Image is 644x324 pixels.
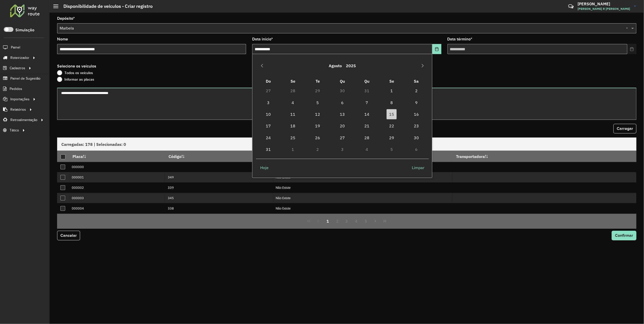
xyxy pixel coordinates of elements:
td: Não Existe [273,203,453,214]
td: Não Existe [273,193,453,203]
span: [PERSON_NAME] R [PERSON_NAME] [578,7,630,11]
label: Simulação [15,27,34,33]
label: Data término [447,36,472,42]
span: 29 [387,133,397,143]
h2: Disponibilidade de veículos - Criar registro [58,4,153,9]
td: 22 [379,120,404,132]
td: 10 [256,108,281,120]
td: 1 [379,85,404,97]
span: 31 [263,144,273,154]
span: 27 [337,133,347,143]
span: 2 [411,86,421,96]
label: Todos os veículos [57,70,93,75]
td: 339 [165,182,273,193]
td: 11 [281,108,305,120]
span: Relatórios [10,107,26,112]
span: 8 [387,98,397,108]
span: Te [316,79,320,84]
span: 18 [288,121,298,131]
span: 4 [288,98,298,108]
td: 2 [404,85,429,97]
span: Painel de Sugestão [10,76,40,81]
td: 6 [330,97,355,108]
div: Carregadas: 178 | Selecionadas: 0 [57,137,636,151]
td: 349 [165,172,273,182]
td: 19 [305,120,330,132]
td: 27 [330,132,355,144]
span: 15 [387,109,397,119]
button: Hoje [256,163,273,173]
span: 24 [263,133,273,143]
td: 338 [165,203,273,214]
span: 10 [263,109,273,119]
td: 4 [355,144,379,155]
span: 20 [337,121,347,131]
span: 22 [387,121,397,131]
td: 4 [281,97,305,108]
td: 9 [404,97,429,108]
span: Retroalimentação [10,117,37,123]
span: Cancelar [60,233,77,238]
span: 9 [411,98,421,108]
span: 16 [411,109,421,119]
span: Hoje [260,165,269,171]
td: 27 [256,85,281,97]
span: Sa [414,79,419,84]
span: 11 [288,109,298,119]
h3: [PERSON_NAME] [578,2,630,6]
span: 13 [337,109,347,119]
span: Confirmar [615,233,633,238]
span: Se [291,79,295,84]
th: Código [165,151,273,162]
td: 3 [256,97,281,108]
span: 26 [313,133,323,143]
td: 3 [330,144,355,155]
td: 29 [379,132,404,144]
td: 26 [305,132,330,144]
td: 24 [256,132,281,144]
button: 1 [323,216,332,226]
td: 21 [355,120,379,132]
span: Importações [10,97,30,102]
td: 15 [379,108,404,120]
label: Informar as placas [57,77,94,82]
span: 7 [362,98,372,108]
td: 30 [404,132,429,144]
span: Painel [11,45,20,50]
td: 5 [305,97,330,108]
td: 000003 [69,193,165,203]
td: 23 [404,120,429,132]
button: Limpar [408,163,429,173]
span: 17 [263,121,273,131]
td: 30 [330,85,355,97]
span: 14 [362,109,372,119]
button: Choose Year [344,60,358,72]
td: 000000 [69,162,165,172]
td: 28 [355,132,379,144]
button: Cancelar [57,231,80,240]
button: Choose Month [327,60,344,72]
span: Do [266,79,271,84]
td: 28 [281,85,305,97]
td: 13 [330,108,355,120]
td: 000005 [69,214,165,224]
button: 5 [361,216,371,226]
td: 345 [165,193,273,203]
label: Nome [57,36,68,42]
td: 8 [379,97,404,108]
button: Carregar [613,124,636,133]
button: 2 [332,216,342,226]
span: 21 [362,121,372,131]
td: 000001 [69,172,165,182]
span: 23 [411,121,421,131]
th: Transportadora [452,151,636,162]
span: 1 [387,86,397,96]
span: Roteirizador [10,55,29,60]
td: 16 [404,108,429,120]
span: Cadastros [10,65,25,71]
label: Depósito [57,15,75,21]
button: 3 [342,216,352,226]
td: 000004 [69,203,165,214]
span: Qu [340,79,345,84]
td: 25 [281,132,305,144]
